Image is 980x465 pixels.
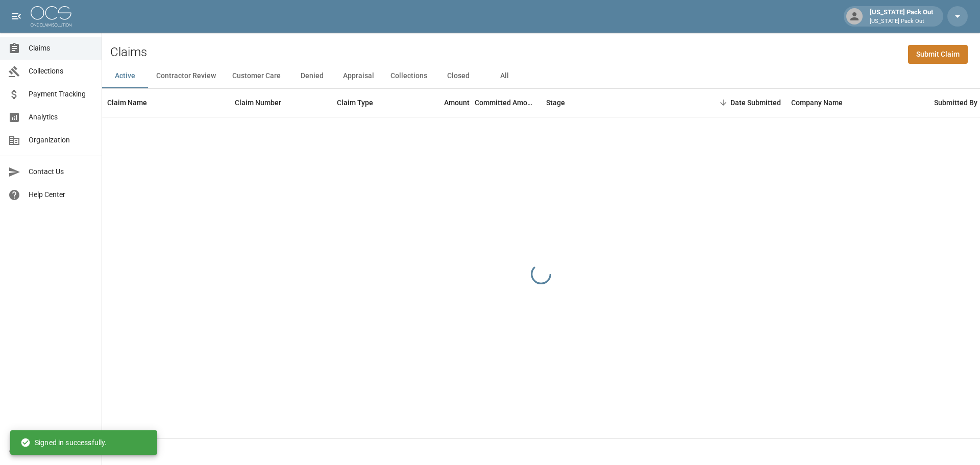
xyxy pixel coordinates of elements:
[29,66,93,77] span: Collections
[29,166,93,177] span: Contact Us
[716,95,730,110] button: Sort
[444,88,470,117] div: Amount
[148,64,224,88] button: Contractor Review
[791,88,843,117] div: Company Name
[102,88,230,117] div: Claim Name
[9,446,92,456] div: © 2025 One Claim Solution
[934,88,977,117] div: Submitted By
[475,88,536,117] div: Committed Amount
[541,88,694,117] div: Stage
[332,88,408,117] div: Claim Type
[29,89,93,100] span: Payment Tracking
[730,88,781,117] div: Date Submitted
[481,64,527,88] button: All
[102,64,148,88] button: Active
[546,88,565,117] div: Stage
[337,88,373,117] div: Claim Type
[866,7,937,26] div: [US_STATE] Pack Out
[230,88,332,117] div: Claim Number
[29,135,93,145] span: Organization
[29,189,93,200] span: Help Center
[29,43,93,54] span: Claims
[235,88,281,117] div: Claim Number
[435,64,481,88] button: Closed
[870,17,933,26] p: [US_STATE] Pack Out
[475,88,541,117] div: Committed Amount
[382,64,435,88] button: Collections
[408,88,475,117] div: Amount
[29,112,93,123] span: Analytics
[110,45,147,60] h2: Claims
[31,6,71,27] img: ocs-logo-white-transparent.png
[908,45,968,64] a: Submit Claim
[6,6,27,27] button: open drawer
[335,64,382,88] button: Appraisal
[289,64,335,88] button: Denied
[107,88,147,117] div: Claim Name
[786,88,929,117] div: Company Name
[224,64,289,88] button: Customer Care
[694,88,786,117] div: Date Submitted
[102,64,980,88] div: dynamic tabs
[20,433,107,452] div: Signed in successfully.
